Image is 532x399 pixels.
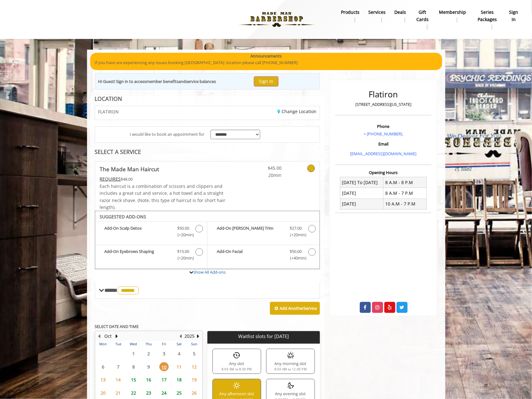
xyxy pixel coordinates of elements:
button: Oct [104,333,112,340]
b: Add-On Eyebrows Shaping [105,248,171,261]
th: Wed [126,341,141,347]
b: Membership [439,9,466,16]
span: 25 [174,388,184,397]
span: 23 [144,388,153,397]
span: 16 [144,375,153,384]
span: 26 [190,388,199,397]
p: Waitlist slots for [DATE] [210,334,317,339]
b: The Made Man Haircut [100,165,159,173]
span: 15 [129,375,138,384]
span: Each haircut is a combination of scissors and clippers and includes a great cut and service, a ho... [100,183,226,210]
button: Sign In [254,77,278,86]
span: 21 [113,388,123,397]
a: + [PHONE_NUMBER]. [364,131,403,137]
div: Any slot8:00 AM to 8:00 PM [212,349,261,374]
button: 2025 [184,333,195,340]
span: 22 [129,388,138,397]
b: Add Another Service [280,305,317,311]
td: [DATE] To [DATE] [340,177,383,188]
td: Select day19 [187,373,202,386]
div: Any morning slot8:00 AM to 12:00 PM [266,349,315,374]
div: $48.00 [100,176,226,183]
span: $27.00 [290,225,302,232]
b: sign in [509,9,518,23]
b: LOCATION [95,95,122,102]
span: FLATIRON [98,109,119,114]
label: Add-On Scalp Detox [98,225,204,240]
button: Previous Month [97,333,102,340]
h3: Phone [337,124,430,128]
img: Made Man Barbershop logo [233,2,320,37]
span: 14 [113,375,123,384]
span: 13 [98,375,108,384]
td: Select day13 [96,373,111,386]
th: Sun [187,341,202,347]
p: If you have are experiencing any issues booking [GEOGRAPHIC_DATA] location please call [PHONE_NUM... [95,59,437,66]
span: 10 [159,362,169,371]
td: 8 A.M - 7 P.M [383,188,427,199]
a: Show All Add-ons [193,269,226,275]
b: gift cards [415,9,430,23]
td: Select day16 [141,373,156,386]
b: products [341,9,359,16]
b: Add-On Facial [217,248,283,261]
button: Next Month [114,333,119,340]
th: Mon [96,341,111,347]
a: MembershipMembership [435,8,470,24]
span: This service needs some Advance to be paid before we block your appointment [100,176,121,182]
img: any morning slot [287,352,294,359]
td: Select day14 [111,373,126,386]
td: Select day18 [172,373,187,386]
span: 17 [159,375,169,384]
td: Select day17 [156,373,171,386]
a: Change Location [277,108,316,114]
span: $45.00 [245,165,282,172]
span: 20min [245,172,282,179]
td: [DATE] [340,188,383,199]
span: 11 [174,362,184,371]
th: Tue [111,341,126,347]
span: (+40min ) [286,255,305,261]
a: Productsproducts [337,8,364,24]
a: Series packagesSeries packages [470,8,504,31]
th: Sat [172,341,187,347]
div: The Made Man Haircut Add-onS [95,211,320,269]
b: Add-On [PERSON_NAME] Trim [217,225,283,238]
label: Add-On Eyebrows Shaping [98,248,204,263]
td: 8 A.M - 8 P.M [383,177,427,188]
td: Select day10 [156,360,171,373]
span: (+20min ) [174,232,192,238]
span: (+20min ) [174,255,192,261]
a: sign insign in [504,8,523,24]
th: Thu [141,341,156,347]
b: Deals [394,9,406,16]
label: Add-On Facial [211,248,316,263]
b: service balances [186,79,216,84]
b: Services [368,9,386,16]
b: SUGGESTED ADD-ONS [100,214,146,220]
img: any evening slot [287,382,294,389]
img: any slot [233,352,240,359]
img: any afternoon slot [233,382,240,389]
span: (+20min ) [286,232,305,238]
td: 10 A.M - 7 P.M [383,199,427,209]
span: I would like to book an appointment for [130,131,204,138]
span: 18 [174,375,184,384]
span: $15.00 [177,248,189,255]
div: SELECT A SERVICE [95,149,320,155]
a: ServicesServices [364,8,390,24]
a: [EMAIL_ADDRESS][DOMAIN_NAME] [350,151,416,156]
a: Gift cardsgift cards [410,8,435,31]
span: 20 [98,388,108,397]
td: [DATE] [340,199,383,209]
h3: Opening Hours [335,170,431,175]
h2: Flatiron [337,90,430,99]
span: 24 [159,388,169,397]
a: DealsDeals [390,8,410,24]
label: Add-On Beard Trim [211,225,316,240]
h3: Email [337,142,430,146]
th: Fri [156,341,171,347]
button: Add AnotherService [270,302,320,315]
b: member benefits [146,79,179,84]
span: 12 [190,362,199,371]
